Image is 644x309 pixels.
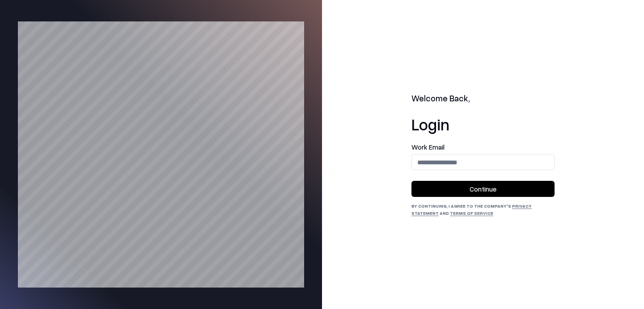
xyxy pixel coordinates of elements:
a: Terms of Service [450,210,493,216]
h1: Login [411,115,555,133]
h2: Welcome Back, [411,92,555,105]
button: Continue [411,181,555,197]
div: By continuing, I agree to the Company's and [411,202,555,217]
label: Work Email [411,144,555,150]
